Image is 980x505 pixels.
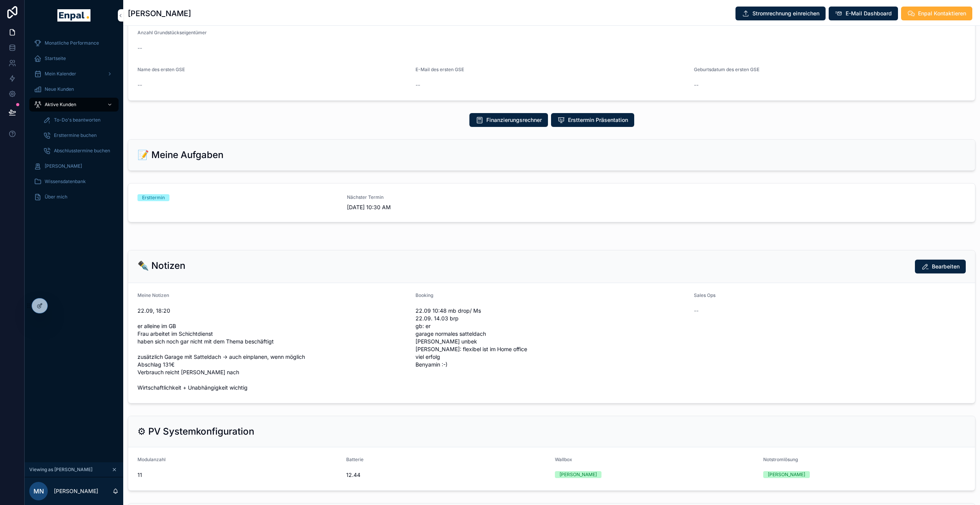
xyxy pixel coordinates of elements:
a: Neue Kunden [29,82,119,96]
a: Ersttermine buchen [39,128,119,142]
div: Ersttermin [142,194,165,201]
span: -- [137,44,142,52]
span: Neue Kunden [45,86,74,92]
span: MN [34,487,44,496]
a: Startseite [29,52,119,65]
span: E-Mail des ersten GSE [415,67,464,72]
span: -- [694,307,699,315]
span: Geburtsdatum des ersten GSE [694,67,759,72]
span: Abschlusstermine buchen [54,148,110,154]
span: -- [694,81,699,89]
button: Enpal Kontaktieren [901,7,972,20]
a: Mein Kalender [29,67,119,81]
span: Ersttermine buchen [54,132,97,138]
button: E-Mail Dashboard [829,7,898,20]
span: Monatliche Performance [45,40,99,46]
span: Nächster Termin [347,194,547,200]
a: Wissensdatenbank [29,175,119,188]
button: Finanzierungsrechner [469,113,548,127]
span: Meine Notizen [137,292,169,298]
span: Startseite [45,55,66,62]
span: Notstromlösung [763,457,798,462]
span: 11 [137,471,340,479]
span: [PERSON_NAME] [45,163,82,169]
a: Abschlusstermine buchen [39,144,119,158]
span: Wallbox [555,457,572,462]
span: 22.09, 18:20 er alleine im GB Frau arbeitet im Schichtdienst haben sich noch gar nicht mit dem Th... [137,307,409,392]
h2: 📝 Meine Aufgaben [137,149,223,161]
span: E-Mail Dashboard [846,10,892,17]
h1: [PERSON_NAME] [128,8,191,19]
span: Mein Kalender [45,71,76,77]
div: scrollable content [25,31,123,214]
span: Finanzierungsrechner [486,116,542,124]
div: [PERSON_NAME] [560,471,597,478]
span: Aktive Kunden [45,102,76,108]
button: Bearbeiten [915,260,966,273]
span: Name des ersten GSE [137,67,185,72]
span: 12.44 [346,471,549,479]
a: To-Do's beantworten [39,113,119,127]
button: Stromrechnung einreichen [735,7,826,20]
span: Über mich [45,194,67,200]
span: -- [415,81,420,89]
p: [PERSON_NAME] [54,487,98,495]
span: Modulanzahl [137,457,166,462]
a: Monatliche Performance [29,36,119,50]
span: Booking [415,292,433,298]
h2: ✒️ Notizen [137,260,185,272]
div: [PERSON_NAME] [768,471,805,478]
a: Über mich [29,190,119,204]
span: Viewing as [PERSON_NAME] [29,467,92,473]
span: 22.09 10:48 mb drop/ Ms 22.09. 14.03 brp gb: er garage normales satteldach [PERSON_NAME] unbek [P... [415,307,687,368]
span: Anzahl Grundstückseigentümer [137,30,207,35]
span: [DATE] 10:30 AM [347,203,547,211]
span: Bearbeiten [932,263,960,270]
a: Aktive Kunden [29,98,119,112]
span: Ersttermin Präsentation [568,116,628,124]
span: Batterie [346,457,364,462]
img: App logo [57,9,90,22]
span: To-Do's beantworten [54,117,101,123]
a: [PERSON_NAME] [29,159,119,173]
span: Sales Ops [694,292,715,298]
h2: ⚙ PV Systemkonfiguration [137,425,254,438]
span: Wissensdatenbank [45,178,86,185]
span: -- [137,81,142,89]
span: Stromrechnung einreichen [752,10,819,17]
span: Enpal Kontaktieren [918,10,966,17]
button: Ersttermin Präsentation [551,113,634,127]
a: ErstterminNächster Termin[DATE] 10:30 AM [128,183,975,222]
